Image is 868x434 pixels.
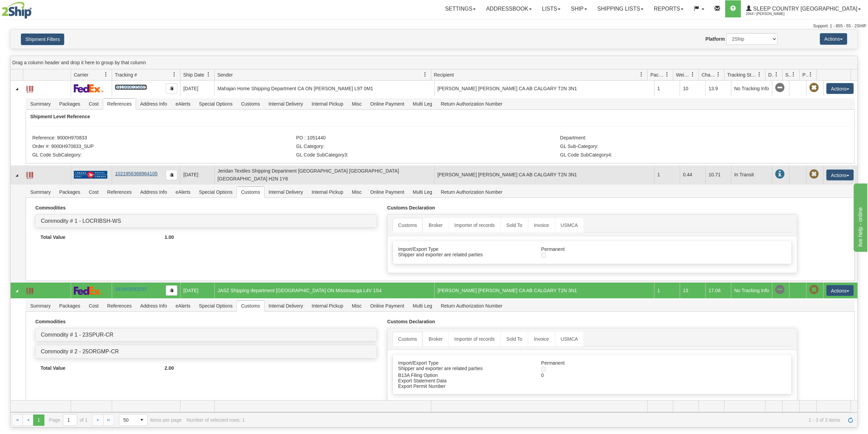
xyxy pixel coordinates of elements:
li: GL Sub-Category: [560,144,822,150]
td: [DATE] [180,283,214,298]
li: Department: [560,135,822,142]
a: Carrier filter column settings [100,69,112,80]
img: 2 - FedEx Express® [74,84,104,93]
span: Tracking Status [727,71,757,78]
span: Summary [26,98,55,109]
div: 0 [536,372,713,378]
a: Commodity # 2 - 25ORGMP-CR [41,349,119,354]
span: Ship Date [183,71,204,78]
a: Shipment Issues filter column settings [788,69,799,80]
button: Copy to clipboard [166,170,177,180]
span: Shipment Issues [785,71,791,78]
td: 13.9 [705,81,731,96]
span: 1 - 3 of 3 items [249,417,840,423]
span: In Transit [775,169,785,179]
strong: 1.00 [165,234,174,240]
li: GL Category: [296,144,558,150]
strong: Total Value [40,365,65,371]
a: Invoice [528,332,554,346]
span: Pickup Not Assigned [809,285,819,295]
button: Copy to clipboard [166,83,177,94]
td: 10 [680,81,705,96]
a: Packages filter column settings [661,69,673,80]
strong: Commodities [35,319,66,324]
div: Import/Export Type [393,360,536,366]
a: Label [26,285,33,296]
a: Sold To [501,218,528,232]
div: Support: 1 - 855 - 55 - 2SHIP [2,23,866,29]
td: [PERSON_NAME] [PERSON_NAME] CA AB CALGARY T2N 3N1 [434,81,654,96]
a: Settings [440,0,481,17]
td: [DATE] [180,165,214,185]
span: Page sizes drop down [119,414,148,426]
a: Commodity # 1 - 23SPUR-CR [41,332,113,338]
span: Internal Pickup [308,98,348,109]
span: Internal Delivery [265,98,307,109]
span: Packages [55,187,84,198]
span: Special Options [195,187,236,198]
div: Export Statement Data [393,378,536,383]
div: grid grouping header [11,56,857,69]
span: Internal Delivery [265,300,307,311]
span: No Tracking Info [775,285,785,295]
span: Customs [237,300,264,311]
a: Refresh [845,415,856,425]
iframe: chat widget [852,182,867,252]
a: Collapse [13,172,20,179]
span: Weight [676,71,690,78]
span: Return Authorization Number [437,187,507,198]
span: Recipient [434,71,454,78]
strong: Customs Declaration [387,319,435,324]
a: Pickup Status filter column settings [805,69,816,80]
span: Customs [237,187,264,198]
span: References [103,98,136,109]
span: Address Info [136,300,171,311]
td: No Tracking Info [731,81,772,96]
span: Packages [650,71,665,78]
a: Customs [393,218,422,232]
span: Return Authorization Number [437,300,507,311]
span: Misc [348,300,366,311]
a: Label [26,83,33,94]
a: Collapse [13,287,20,294]
a: Addressbook [481,0,537,17]
div: Number of selected rows: 1 [187,417,245,423]
li: Order #: 9000H970833_SUP [32,144,294,150]
a: USMCA [555,218,584,232]
span: Sleep Country [GEOGRAPHIC_DATA] [751,6,857,12]
span: eAlerts [172,300,195,311]
a: Commodity # 1 - LOCRIBSH-WS [41,218,121,224]
span: Cost [85,187,103,198]
span: Address Info [136,187,171,198]
td: 1 [654,283,680,298]
div: Permanent [536,360,713,366]
span: eAlerts [172,98,195,109]
span: Online Payment [366,187,408,198]
td: No Tracking Info [731,283,772,298]
a: 391903583257 [115,286,147,292]
div: Export Permit Number [393,383,536,389]
a: Ship Date filter column settings [203,69,214,80]
li: GL Code SubCategory: [32,152,294,159]
span: Packages [55,98,84,109]
span: eAlerts [172,187,195,198]
span: References [103,187,136,198]
a: Invoice [528,218,554,232]
a: Weight filter column settings [687,69,699,80]
span: Cost [85,300,103,311]
button: Actions [826,169,854,180]
td: 1 [654,81,680,96]
td: JASZ Shipping department [GEOGRAPHIC_DATA] ON Mississauga L4V 1S4 [214,283,434,298]
a: Sold To [501,332,528,346]
li: GL Code SubCategory3: [296,152,558,159]
td: [PERSON_NAME] [PERSON_NAME] CA AB CALGARY T2N 3N1 [434,165,654,185]
td: [PERSON_NAME] [PERSON_NAME] CA AB CALGARY T2N 3N1 [434,283,654,298]
a: Delivery Status filter column settings [771,69,782,80]
a: Label [26,169,33,180]
td: Jeridan Textiles Shipping Department [GEOGRAPHIC_DATA] [GEOGRAPHIC_DATA] [GEOGRAPHIC_DATA] H2N 1Y6 [214,165,434,185]
span: Internal Delivery [265,187,307,198]
span: Internal Pickup [308,300,348,311]
label: Platform [705,36,725,42]
input: Page 1 [63,415,77,425]
div: Shipper and exporter are related parties [393,366,536,371]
